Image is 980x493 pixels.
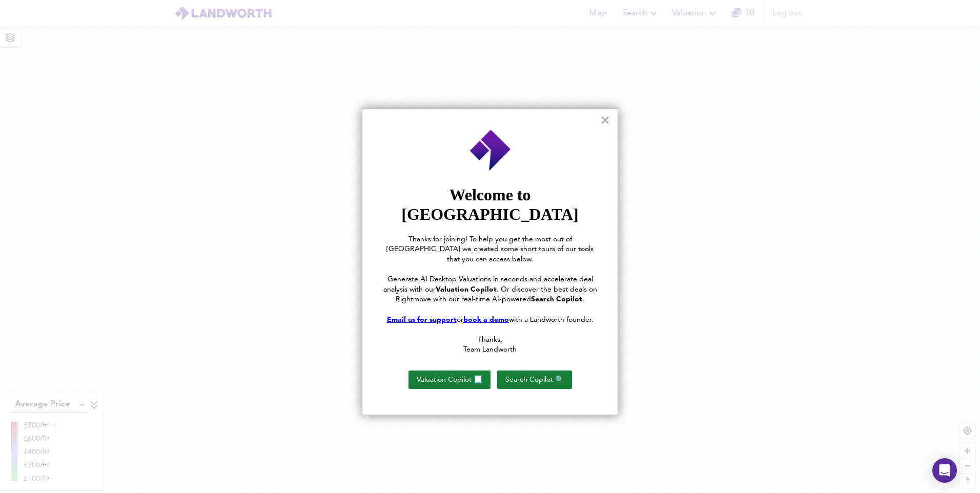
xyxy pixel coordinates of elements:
[457,316,463,323] span: or
[509,316,594,323] span: with a Landworth founder.
[600,112,610,128] button: Close
[582,296,584,303] span: .
[396,286,599,303] span: . Or discover the best deals on Rightmove with our real-time AI-powered
[383,235,597,265] p: Thanks for joining! To help you get the most out of [GEOGRAPHIC_DATA] we created some short tours...
[383,335,597,345] p: Thanks,
[469,129,512,172] img: Employee Photo
[497,371,572,389] button: Search Copilot 🔍
[383,345,597,355] p: Team Landworth
[463,316,509,323] a: book a demo
[531,296,582,303] strong: Search Copilot
[409,371,491,389] button: Valuation Copilot 📃
[383,185,597,224] p: Welcome to [GEOGRAPHIC_DATA]
[932,458,957,483] div: Open Intercom Messenger
[387,316,457,323] a: Email us for support
[436,286,497,293] strong: Valuation Copilot
[383,276,595,293] span: Generate AI Desktop Valuations in seconds and accelerate deal analysis with our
